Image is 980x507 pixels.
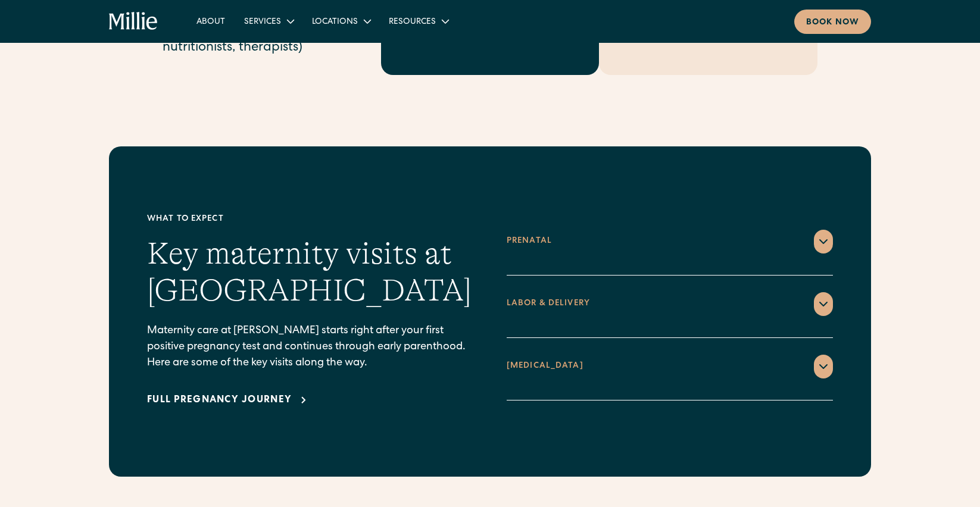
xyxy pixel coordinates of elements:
[235,11,302,31] div: Services
[507,360,583,373] div: [MEDICAL_DATA]
[147,323,473,371] p: Maternity care at [PERSON_NAME] starts right after your first positive pregnancy test and continu...
[507,298,590,310] div: LABOR & DELIVERY
[147,393,311,408] a: Full pregnancy journey
[147,213,473,226] div: What to expect
[187,11,235,31] a: About
[507,235,552,248] div: Prenatal
[147,235,473,309] h2: Key maternity visits at [GEOGRAPHIC_DATA]
[794,10,871,34] a: Book now
[312,16,358,29] div: Locations
[302,11,379,31] div: Locations
[147,393,292,408] div: Full pregnancy journey
[244,16,281,29] div: Services
[389,16,436,29] div: Resources
[379,11,457,31] div: Resources
[806,17,859,29] div: Book now
[109,12,158,31] a: home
